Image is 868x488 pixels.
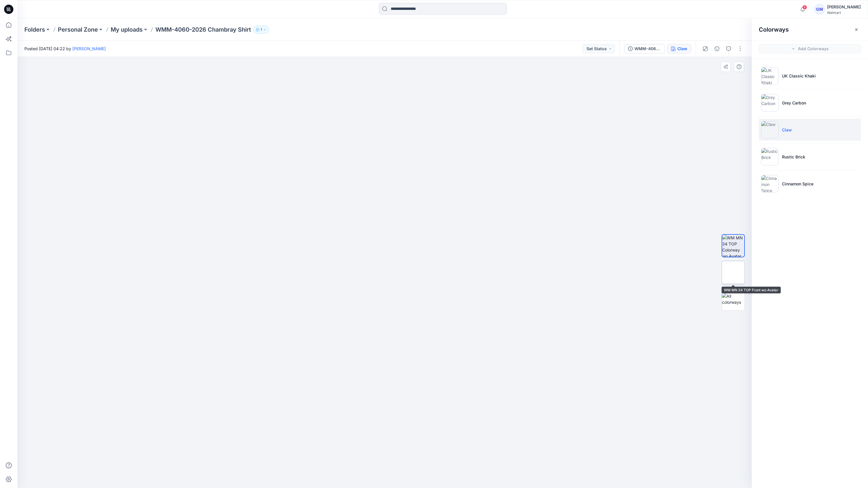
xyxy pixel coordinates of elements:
[761,94,779,111] img: Grey Carbon
[24,26,45,34] a: Folders
[72,46,106,51] a: [PERSON_NAME]
[722,261,745,284] img: WM MN 34 TOP Front wo Avatar
[782,100,806,106] p: Grey Carbon
[782,127,792,133] p: Claw
[761,175,779,192] img: Cinnamon Spice
[677,46,687,52] div: Claw
[761,121,779,138] img: Claw
[802,5,807,10] span: 9
[782,154,805,160] p: Rustic Brick
[239,127,530,488] img: eyJhbGciOiJIUzI1NiIsImtpZCI6IjAiLCJzbHQiOiJzZXMiLCJ0eXAiOiJKV1QifQ.eyJkYXRhIjp7InR5cGUiOiJzdG9yYW...
[634,46,661,52] div: WMM-4060-2026 Chambray Shirt_Full Colorway
[722,293,745,305] img: All colorways
[253,26,269,34] button: 1
[782,181,813,187] p: Cinnamon Spice
[667,44,691,53] button: Claw
[761,67,779,84] img: UK Classic Khaki
[722,235,744,257] img: WM MN 34 TOP Colorway wo Avatar
[58,26,98,34] a: Personal Zone
[814,4,825,15] div: GM
[155,26,251,34] p: WMM-4060-2026 Chambray Shirt
[759,26,789,33] h2: Colorways
[827,10,861,15] div: Walmart
[761,148,779,165] img: Rustic Brick
[261,26,262,33] p: 1
[111,26,143,34] a: My uploads
[712,44,722,53] button: Details
[624,44,665,53] button: WMM-4060-2026 Chambray Shirt_Full Colorway
[782,73,816,79] p: UK Classic Khaki
[827,3,861,10] div: [PERSON_NAME]
[24,46,106,52] span: Posted [DATE] 04:22 by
